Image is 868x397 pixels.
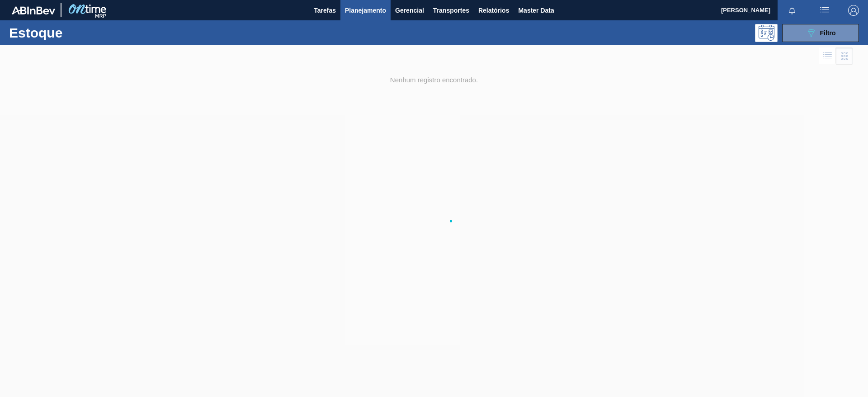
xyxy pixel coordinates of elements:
[848,5,859,16] img: Logout
[314,5,336,16] span: Tarefas
[518,5,554,16] span: Master Data
[778,4,807,17] button: Notificações
[820,29,836,37] span: Filtro
[12,6,55,14] img: TNhmsLtSVTkK8tSr43FrP2fwEKptu5GPRR3wAAAABJRU5ErkJggg==
[345,5,386,16] span: Planejamento
[433,5,469,16] span: Transportes
[395,5,424,16] span: Gerencial
[819,5,830,16] img: userActions
[478,5,509,16] span: Relatórios
[782,24,859,42] button: Filtro
[9,28,144,38] h1: Estoque
[755,24,778,42] div: Pogramando: nenhum usuário selecionado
